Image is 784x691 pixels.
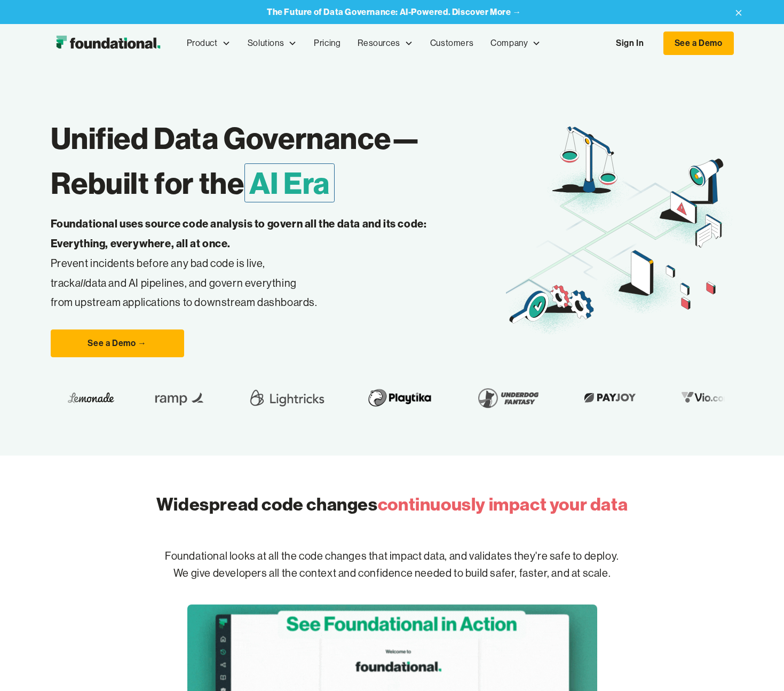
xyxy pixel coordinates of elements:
div: Company [490,36,528,50]
div: Solutions [248,36,284,50]
a: See a Demo → [51,329,184,357]
p: Foundational looks at all the code changes that impact data, and validates they're safe to deploy... [51,531,734,599]
em: all [75,276,86,289]
div: Solutions [239,26,305,61]
img: Underdog Fantasy [472,383,544,413]
div: Resources [358,36,400,50]
h2: Widespread code changes [156,492,628,517]
img: Lightricks [247,383,328,413]
a: home [51,33,165,54]
div: Product [178,26,239,61]
a: Customers [422,26,482,61]
a: Pricing [305,26,349,61]
strong: Foundational uses source code analysis to govern all the data and its code: Everything, everywher... [51,217,427,250]
img: Foundational Logo [51,33,165,54]
strong: The Future of Data Governance: AI-Powered. Discover More → [267,6,521,17]
img: Playtika [362,383,438,413]
img: Vio.com [676,389,738,406]
div: Product [187,36,218,50]
a: See a Demo [663,32,734,55]
img: Payjoy [579,389,642,406]
a: The Future of Data Governance: AI-Powered. Discover More → [267,7,521,17]
span: continuously impact your data [378,493,628,515]
iframe: Chat Widget [731,640,784,691]
p: Prevent incidents before any bad code is live, track data and AI pipelines, and govern everything... [51,214,461,312]
h1: Unified Data Governance— Rebuilt for the [51,116,506,206]
span: AI Era [244,163,335,202]
img: Lemonade [68,389,114,406]
div: Company [482,26,549,61]
img: Ramp [148,383,212,413]
a: Sign In [605,32,654,54]
div: Resources [349,26,421,61]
